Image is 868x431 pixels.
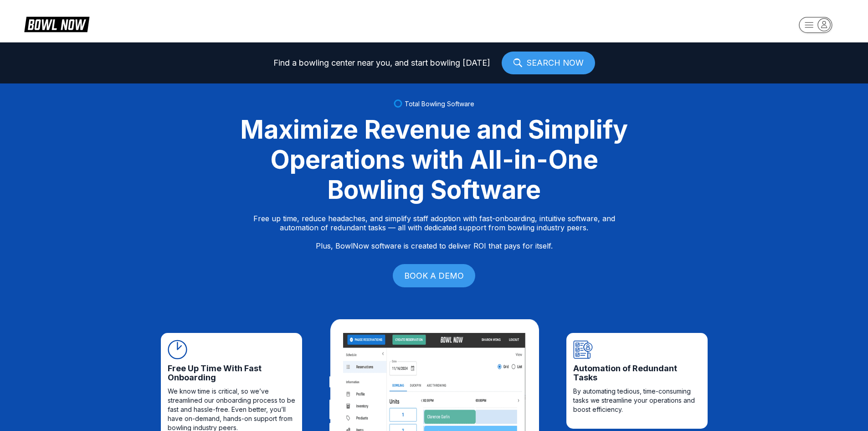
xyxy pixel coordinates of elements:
div: Maximize Revenue and Simplify Operations with All-in-One Bowling Software [229,114,639,205]
a: BOOK A DEMO [393,264,475,287]
span: Automation of Redundant Tasks [573,364,701,382]
p: Free up time, reduce headaches, and simplify staff adoption with fast-onboarding, intuitive softw... [253,214,615,250]
a: SEARCH NOW [502,52,595,74]
span: Free Up Time With Fast Onboarding [168,364,295,382]
span: Total Bowling Software [405,100,474,108]
span: By automating tedious, time-consuming tasks we streamline your operations and boost efficiency. [573,387,701,414]
span: Find a bowling center near you, and start bowling [DATE] [273,58,490,68]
